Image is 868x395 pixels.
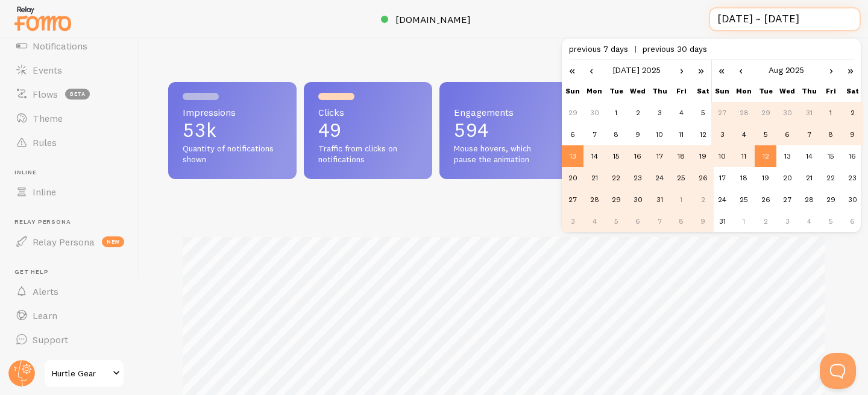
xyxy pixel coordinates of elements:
td: 12/08/2025 [755,145,776,167]
td: 26/07/2025 [692,167,714,189]
td: 22/07/2025 [605,167,627,189]
a: 2025 [642,65,661,75]
td: 31/07/2025 [798,102,820,124]
th: Mon [583,80,605,102]
td: 30/06/2025 [583,102,605,124]
span: Relay Persona [14,218,131,226]
td: 21/07/2025 [583,167,605,189]
td: 24/07/2025 [649,167,670,189]
a: Rules [7,130,131,154]
td: 08/07/2025 [605,124,627,145]
td: 07/07/2025 [583,124,605,145]
span: Inline [14,169,131,177]
a: Notifications [7,34,131,58]
td: 17/07/2025 [649,145,670,167]
td: 20/07/2025 [562,167,583,189]
td: 07/08/2025 [798,124,820,145]
span: Clicks [318,107,418,117]
th: Sat [692,80,714,102]
td: 31/08/2025 [711,210,733,232]
a: « [562,60,582,80]
span: Get Help [14,268,131,276]
td: 11/07/2025 [670,124,692,145]
a: Theme [7,106,131,130]
span: beta [65,89,90,100]
span: Relay Persona [33,236,95,248]
td: 09/07/2025 [627,124,649,145]
span: Alerts [33,285,58,297]
a: Support [7,327,131,352]
th: Fri [670,80,692,102]
td: 04/08/2025 [733,124,755,145]
td: 27/07/2025 [562,189,583,210]
td: 21/08/2025 [798,167,820,189]
span: Impressions [183,107,282,117]
a: » [840,60,861,80]
td: 04/09/2025 [798,210,820,232]
td: 09/08/2025 [692,210,714,232]
span: Quantity of notifications shown [183,144,282,165]
td: 12/07/2025 [692,124,714,145]
a: Flows beta [7,82,131,106]
td: 30/07/2025 [627,189,649,210]
span: Engagements [454,107,553,117]
td: 28/07/2025 [583,189,605,210]
td: 29/07/2025 [605,189,627,210]
td: 04/08/2025 [583,210,605,232]
p: 594 [454,121,553,140]
td: 08/08/2025 [670,210,692,232]
a: Events [7,58,131,82]
td: 11/08/2025 [733,145,755,167]
th: Mon [733,80,755,102]
td: 01/08/2025 [820,102,841,124]
span: Hurtle Gear [52,366,109,381]
td: 27/08/2025 [776,189,798,210]
span: Theme [33,112,63,124]
td: 05/09/2025 [820,210,841,232]
td: 29/08/2025 [820,189,841,210]
td: 06/07/2025 [562,124,583,145]
td: 23/07/2025 [627,167,649,189]
td: 16/08/2025 [841,145,863,167]
th: Tue [755,80,776,102]
td: 07/08/2025 [649,210,670,232]
td: 02/07/2025 [627,102,649,124]
span: Support [33,333,68,346]
td: 02/08/2025 [841,102,863,124]
img: fomo-relay-logo-orange.svg [13,3,73,34]
td: 20/08/2025 [776,167,798,189]
td: 14/08/2025 [798,145,820,167]
td: 28/08/2025 [798,189,820,210]
td: 30/08/2025 [841,189,863,210]
td: 15/07/2025 [605,145,627,167]
span: Events [33,64,62,76]
td: 02/08/2025 [692,189,714,210]
td: 24/08/2025 [711,189,733,210]
span: Rules [33,136,57,148]
td: 14/07/2025 [583,145,605,167]
p: 49 [318,121,418,140]
td: 06/08/2025 [776,124,798,145]
td: 10/07/2025 [649,124,670,145]
th: Sun [562,80,583,102]
span: previous 30 days [643,43,707,54]
td: 03/09/2025 [776,210,798,232]
th: Sun [711,80,733,102]
a: » [691,60,711,80]
td: 04/07/2025 [670,102,692,124]
td: 05/08/2025 [605,210,627,232]
td: 25/08/2025 [733,189,755,210]
td: 01/07/2025 [605,102,627,124]
td: 30/07/2025 [776,102,798,124]
a: 2025 [785,65,804,75]
td: 01/09/2025 [733,210,755,232]
span: Notifications [33,40,87,52]
td: 03/08/2025 [562,210,583,232]
td: 25/07/2025 [670,167,692,189]
td: 01/08/2025 [670,189,692,210]
td: 15/08/2025 [820,145,841,167]
td: 29/06/2025 [562,102,583,124]
td: 28/07/2025 [733,102,755,124]
p: 53k [183,121,282,140]
a: « [711,60,732,80]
